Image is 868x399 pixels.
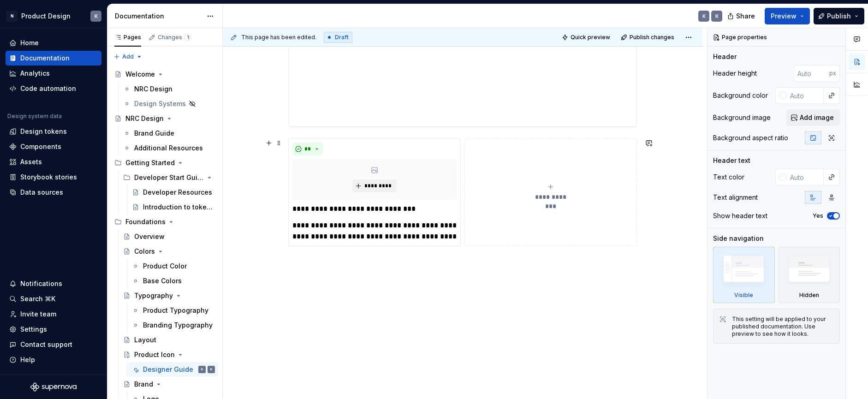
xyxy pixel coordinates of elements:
div: Show header text [713,211,767,220]
div: Documentation [20,54,70,63]
a: Base Colors [128,274,219,288]
div: Help [20,355,35,364]
div: Design Systems [134,99,186,108]
a: Brand Guide [119,126,219,141]
div: Code automation [20,84,76,93]
div: Documentation [115,12,202,21]
div: Branding Typography [143,321,213,330]
div: Components [20,142,61,151]
span: Draft [335,34,349,41]
a: Settings [6,322,101,337]
button: NProduct DesignK [2,6,105,26]
div: Colors [134,247,155,256]
a: Invite team [6,307,101,322]
button: Contact support [6,337,101,352]
a: Introduction to tokens [128,200,219,214]
div: Contact support [20,340,72,349]
button: Share [723,8,761,24]
button: Help [6,352,101,367]
span: Publish [827,12,851,21]
a: Documentation [6,51,101,66]
div: Foundations [125,217,166,226]
span: Quick preview [571,34,610,41]
span: 1 [184,34,191,41]
div: Getting Started [111,155,219,170]
svg: Supernova Logo [30,382,77,392]
div: Data sources [20,188,63,197]
button: Publish changes [618,31,678,44]
a: Additional Resources [119,141,219,155]
div: K [95,12,98,20]
div: Background color [713,91,768,100]
span: Preview [771,12,797,21]
div: Analytics [20,69,50,78]
div: Home [20,38,39,48]
div: Background image [713,113,771,122]
div: Side navigation [713,234,764,243]
p: px [829,70,836,77]
button: Add image [786,109,840,126]
button: Notifications [6,276,101,291]
div: Pages [114,34,141,41]
span: Share [736,12,755,21]
div: Brand [134,380,153,389]
div: Designer Guide [143,365,193,374]
input: Auto [786,169,824,185]
div: Welcome [125,70,155,79]
a: Typography [119,288,219,303]
div: Foundations [111,214,219,229]
div: Getting Started [125,158,175,167]
a: Design tokens [6,124,101,139]
input: Auto [794,65,829,82]
a: Overview [119,229,219,244]
a: Welcome [111,67,219,82]
div: N [6,11,18,22]
a: Product Icon [119,347,219,362]
a: Code automation [6,81,101,96]
div: Text color [713,173,744,182]
div: Header text [713,156,750,165]
div: Header [713,52,737,61]
span: Publish changes [630,34,674,41]
span: Add image [800,113,834,122]
span: Add [122,53,134,60]
div: Background aspect ratio [713,133,788,143]
button: Quick preview [559,31,614,44]
a: Assets [6,155,101,169]
div: Search ⌘K [20,294,55,304]
div: K [702,12,706,20]
input: Auto [786,87,824,104]
div: Developer Resources [143,188,212,197]
div: Hidden [779,247,840,303]
a: Layout [119,333,219,347]
div: Introduction to tokens [143,202,213,212]
a: Product Color [128,259,219,274]
div: Settings [20,325,47,334]
div: Product Icon [134,350,175,359]
div: Changes [158,34,191,41]
div: This setting will be applied to your published documentation. Use preview to see how it looks. [732,316,834,338]
div: Visible [734,292,753,299]
label: Yes [813,212,823,220]
a: Product Typography [128,303,219,318]
button: Search ⌘K [6,292,101,306]
a: Design Systems [119,96,219,111]
div: Product Color [143,262,187,271]
div: Hidden [799,292,819,299]
a: Analytics [6,66,101,81]
a: NRC Design [111,111,219,126]
a: Storybook stories [6,170,101,185]
button: Preview [765,8,810,24]
a: Designer GuideKK [128,362,219,377]
div: Developer Start Guide [119,170,219,185]
div: Notifications [20,279,62,288]
a: Brand [119,377,219,392]
div: Product Design [21,12,71,21]
button: Publish [814,8,864,24]
div: Invite team [20,310,56,319]
div: Header height [713,69,757,78]
div: Design system data [7,113,62,120]
div: Assets [20,157,42,167]
div: Developer Start Guide [134,173,204,182]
